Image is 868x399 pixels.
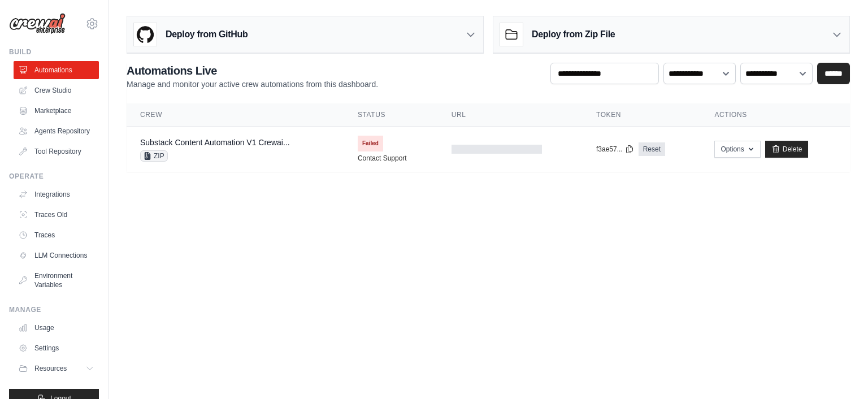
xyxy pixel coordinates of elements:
span: Failed [358,136,383,151]
a: LLM Connections [14,246,99,264]
span: ZIP [140,150,168,162]
a: Marketplace [14,102,99,120]
th: Status [344,103,438,127]
a: Reset [639,142,665,156]
img: Logo [9,13,66,34]
th: Actions [701,103,850,127]
a: Crew Studio [14,81,99,99]
h2: Automations Live [127,63,378,79]
a: Tool Repository [14,142,99,161]
a: Integrations [14,185,99,203]
h3: Deploy from Zip File [532,28,615,41]
div: Manage [9,305,99,314]
a: Usage [14,319,99,337]
span: Resources [34,364,67,373]
a: Settings [14,339,99,357]
a: Environment Variables [14,267,99,294]
a: Traces Old [14,206,99,224]
div: Operate [9,172,99,181]
button: Options [714,141,760,158]
a: Contact Support [358,154,407,163]
button: f3ae57... [596,145,634,154]
th: Token [583,103,701,127]
div: Build [9,47,99,57]
img: GitHub Logo [134,23,157,46]
button: Resources [14,359,99,378]
a: Automations [14,61,99,79]
h3: Deploy from GitHub [166,28,248,41]
th: Crew [127,103,344,127]
th: URL [438,103,583,127]
a: Substack Content Automation V1 Crewai... [140,138,290,147]
a: Traces [14,226,99,244]
a: Agents Repository [14,122,99,140]
a: Delete [765,141,809,158]
p: Manage and monitor your active crew automations from this dashboard. [127,79,378,90]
